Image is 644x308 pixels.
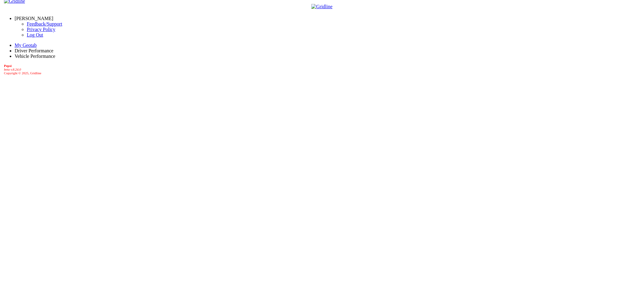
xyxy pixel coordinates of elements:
a: Feedback/Support [27,21,62,26]
a: Driver Performance [15,48,54,53]
a: Privacy Policy [27,27,55,32]
a: Vehicle Performance [15,54,55,59]
a: Log Out [27,32,43,37]
b: Pepsi [4,64,12,68]
img: Gridline [311,4,332,9]
i: beta v.8.24.0 [4,68,21,71]
a: [PERSON_NAME] [15,16,53,21]
a: My Geotab [15,43,37,48]
div: Copyright © 2025, Gridline [4,64,642,75]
